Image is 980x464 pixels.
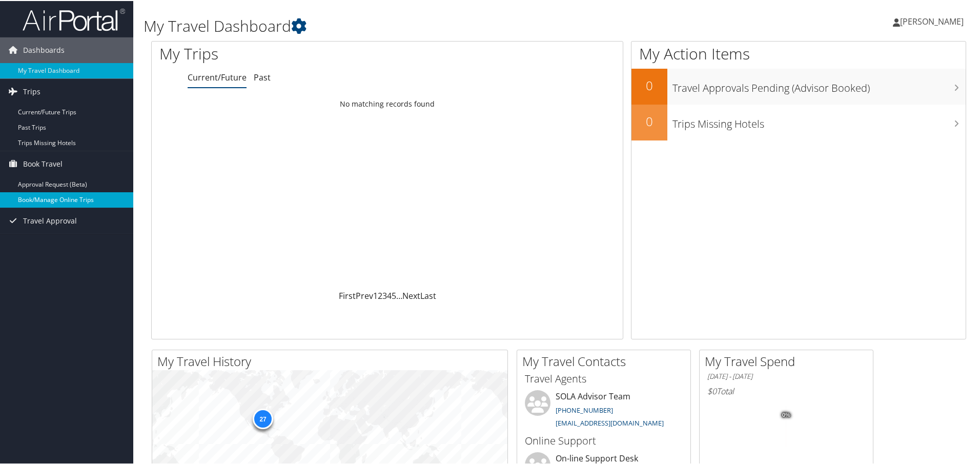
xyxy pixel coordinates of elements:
td: No matching records found [152,94,623,112]
img: airportal-logo.png [23,7,125,31]
tspan: 0% [782,411,790,417]
h6: [DATE] - [DATE] [707,371,865,380]
h1: My Travel Dashboard [144,14,697,36]
a: 0Travel Approvals Pending (Advisor Booked) [631,68,966,104]
span: … [396,289,402,300]
a: First [339,289,356,300]
h2: My Travel History [157,352,507,369]
span: Book Travel [23,150,63,176]
h1: My Trips [159,42,419,64]
a: Prev [356,289,373,300]
a: Last [420,289,436,300]
a: [PHONE_NUMBER] [556,405,613,414]
h3: Travel Approvals Pending (Advisor Booked) [672,75,966,94]
h1: My Action Items [631,42,966,64]
a: Past [254,71,271,82]
li: SOLA Advisor Team [520,389,688,431]
span: $0 [707,385,717,396]
span: Trips [23,78,40,104]
h2: My Travel Contacts [522,352,690,369]
a: 0Trips Missing Hotels [631,104,966,139]
h3: Online Support [525,433,683,447]
div: 27 [253,408,273,428]
a: [PERSON_NAME] [893,5,974,36]
a: 5 [392,289,396,300]
a: 3 [382,289,387,300]
h2: My Travel Spend [705,352,873,369]
a: Current/Future [188,71,247,82]
h3: Trips Missing Hotels [672,111,966,130]
span: Travel Approval [23,207,77,233]
h6: Total [707,385,865,396]
h2: 0 [631,76,667,93]
h3: Travel Agents [525,371,683,385]
h2: 0 [631,112,667,129]
a: 1 [373,289,378,300]
span: Dashboards [23,36,65,62]
a: Next [402,289,420,300]
a: 2 [378,289,382,300]
a: [EMAIL_ADDRESS][DOMAIN_NAME] [556,417,664,427]
span: [PERSON_NAME] [900,15,964,26]
a: 4 [387,289,392,300]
